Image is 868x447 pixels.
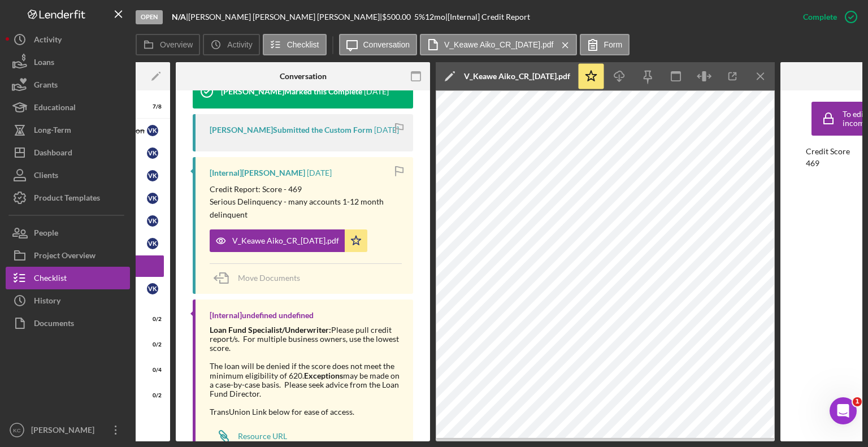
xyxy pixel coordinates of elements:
[34,289,60,315] div: History
[238,273,300,283] span: Move Documents
[339,34,418,55] button: Conversation
[6,244,130,267] button: Project Overview
[287,40,319,49] label: Checklist
[425,12,445,21] div: 12 mo
[238,432,287,441] div: Resource URL
[34,312,74,337] div: Documents
[141,341,162,348] div: 0 / 2
[141,103,162,110] div: 7 / 8
[172,12,186,21] b: N/A
[210,407,402,416] div: TransUnion Link below for ease of access.
[13,427,20,433] text: KC
[853,397,862,406] span: 1
[806,159,819,168] div: 469
[34,186,100,212] div: Product Templates
[307,168,332,177] time: 2025-08-20 03:08
[382,12,414,21] div: $500.00
[6,267,130,289] button: Checklist
[210,326,402,353] div: Please pull credit report/s. For multiple business owners, use the lowest score.
[34,222,58,247] div: People
[136,34,200,55] button: Overview
[363,40,410,49] label: Conversation
[28,419,102,444] div: [PERSON_NAME]
[34,119,71,144] div: Long-Term
[34,96,76,121] div: Educational
[141,392,162,399] div: 0 / 2
[830,397,857,424] iframe: Intercom live chat
[172,12,188,21] div: |
[280,72,327,81] div: Conversation
[445,12,530,21] div: | [Internal] Credit Report
[188,12,382,21] div: [PERSON_NAME] [PERSON_NAME] [PERSON_NAME] |
[792,6,862,28] button: Complete
[6,186,130,209] button: Product Templates
[210,264,311,292] button: Move Documents
[147,215,158,227] div: V K
[6,289,130,312] button: History
[364,87,389,96] time: 2025-08-20 03:09
[6,28,130,51] button: Activity
[604,40,623,49] label: Form
[34,244,96,270] div: Project Overview
[147,238,158,249] div: V K
[580,34,630,55] button: Form
[141,316,162,323] div: 0 / 2
[6,312,130,335] button: Documents
[6,419,130,441] button: KC[PERSON_NAME]
[6,96,130,119] button: Educational
[263,34,327,55] button: Checklist
[136,10,163,24] div: Open
[203,34,259,55] button: Activity
[210,183,402,196] p: Credit Report: Score - 469
[232,236,339,245] div: V_Keawe Aiko_CR_[DATE].pdf
[444,40,554,49] label: V_Keawe Aiko_CR_[DATE].pdf
[210,362,402,398] div: The loan will be denied if the score does not meet the minimum eligibility of 620. may be made on...
[414,12,425,21] div: 5 %
[34,267,67,292] div: Checklist
[210,325,331,335] strong: Loan Fund Specialist/Underwriter:
[147,170,158,181] div: V K
[147,193,158,204] div: V K
[6,119,130,141] button: Long-Term
[147,125,158,136] div: V K
[6,164,130,186] button: Clients
[141,367,162,374] div: 0 / 4
[147,147,158,159] div: V K
[210,229,367,252] button: V_Keawe Aiko_CR_[DATE].pdf
[6,141,130,164] button: Dashboard
[6,222,130,244] button: People
[147,283,158,294] div: V K
[464,72,570,81] div: V_Keawe Aiko_CR_[DATE].pdf
[227,40,252,49] label: Activity
[34,51,54,76] div: Loans
[6,73,130,96] button: Grants
[34,164,58,189] div: Clients
[160,40,193,49] label: Overview
[210,125,372,134] div: [PERSON_NAME] Submitted the Custom Form
[34,28,62,54] div: Activity
[221,87,362,96] div: [PERSON_NAME] Marked this Complete
[420,34,577,55] button: V_Keawe Aiko_CR_[DATE].pdf
[803,6,837,28] div: Complete
[210,168,305,177] div: [Internal] [PERSON_NAME]
[304,371,343,380] strong: Exceptions
[210,311,314,320] div: [Internal] undefined undefined
[210,196,402,221] p: Serious Delinquency - many accounts 1-12 month delinquent
[374,125,399,134] time: 2025-08-20 03:08
[34,73,58,99] div: Grants
[34,141,72,167] div: Dashboard
[6,51,130,73] button: Loans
